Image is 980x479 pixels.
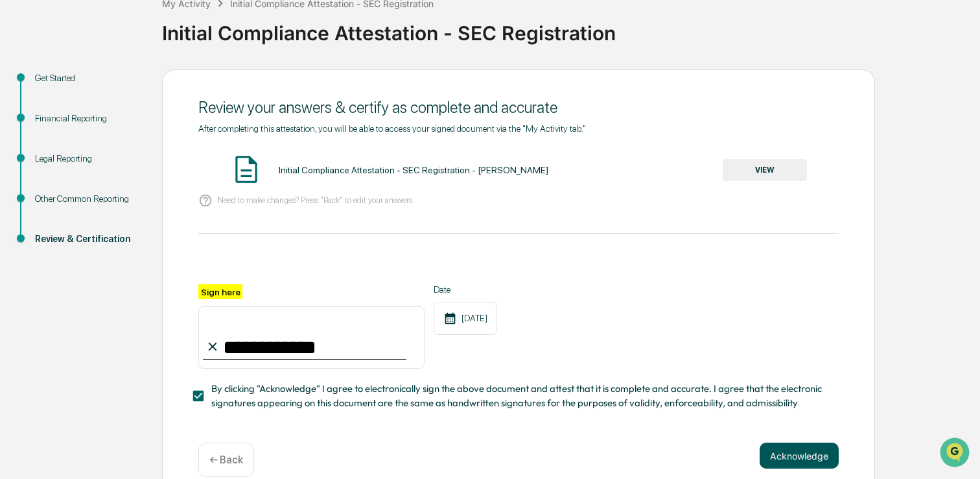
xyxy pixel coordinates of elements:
p: Need to make changes? Press "Back" to edit your answers [218,195,412,205]
div: Financial Reporting [35,112,141,125]
img: 1746055101610-c473b297-6a78-478c-a979-82029cc54cd1 [13,99,36,123]
a: 🔎Data Lookup [8,183,87,206]
button: VIEW [723,159,807,181]
div: Initial Compliance Attestation - SEC Registration - [PERSON_NAME] [279,165,548,175]
div: 🗄️ [94,165,104,175]
div: Get Started [35,71,141,85]
div: 🔎 [13,190,23,200]
iframe: Open customer support [939,436,974,471]
span: Preclearance [26,164,84,177]
div: 🖐️ [13,165,23,175]
p: How can we help? [13,27,236,48]
div: Initial Compliance Attestation - SEC Registration [162,11,974,45]
span: By clicking "Acknowledge" I agree to electronically sign the above document and attest that it is... [211,382,828,411]
span: Data Lookup [26,188,82,201]
div: Other Common Reporting [35,192,141,206]
div: Review & Certification [35,232,141,246]
span: Attestations [107,164,161,177]
a: 🖐️Preclearance [8,158,89,182]
img: Document Icon [230,153,262,186]
a: Powered byPylon [91,219,157,230]
div: We're available if you need us! [44,112,164,123]
div: [DATE] [434,302,497,335]
a: 🗄️Attestations [89,158,166,182]
div: Review your answers & certify as complete and accurate [198,98,839,117]
div: Legal Reporting [35,152,141,166]
div: Start new chat [44,99,213,112]
button: Start new chat [220,103,236,119]
label: Sign here [198,284,242,299]
span: Pylon [129,220,157,230]
p: ← Back [209,454,243,466]
span: After completing this attestation, you will be able to access your signed document via the "My Ac... [198,123,586,134]
button: Acknowledge [760,443,839,469]
label: Date [434,284,497,295]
